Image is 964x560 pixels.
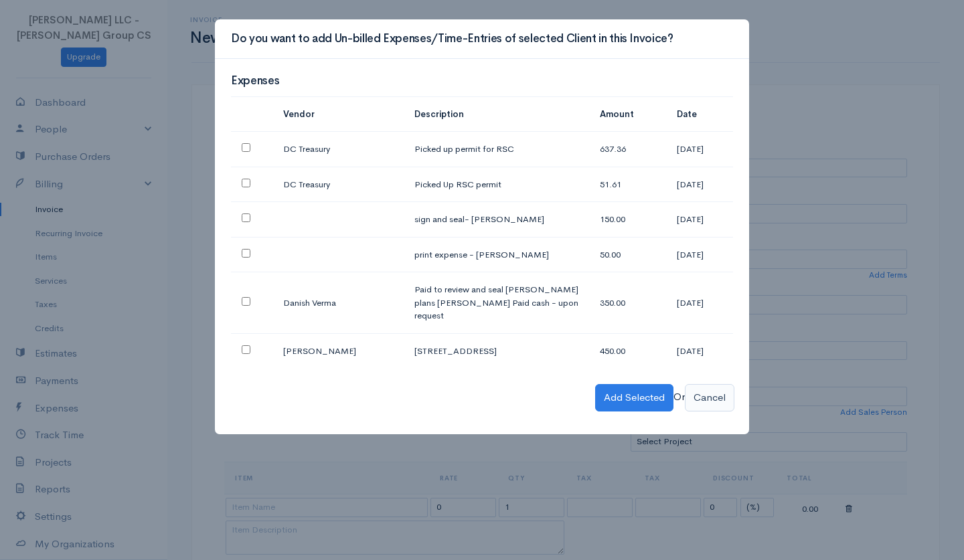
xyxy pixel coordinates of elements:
td: [STREET_ADDRESS] [404,333,589,368]
td: Paid to review and seal [PERSON_NAME] plans [PERSON_NAME] Paid cash - upon request [404,272,589,334]
td: 50.00 [589,237,666,272]
td: [PERSON_NAME] [272,333,403,368]
th: Amount [589,96,666,132]
th: Description [404,96,589,132]
button: Cancel [685,384,734,411]
td: Picked Up RSC permit [404,167,589,202]
td: [DATE] [666,167,733,202]
td: Danish Verma [272,272,403,334]
td: print expense - [PERSON_NAME] [404,237,589,272]
th: Vendor [272,96,403,132]
td: [DATE] [666,272,733,334]
td: Picked up permit for RSC [404,132,589,167]
td: 637.36 [589,132,666,167]
td: DC Treasury [272,167,403,202]
td: [DATE] [666,132,733,167]
td: [DATE] [666,333,733,368]
td: [DATE] [666,202,733,238]
td: [DATE] [666,237,733,272]
h3: Expenses [231,75,733,88]
td: 350.00 [589,272,666,334]
td: 450.00 [589,333,666,368]
td: 150.00 [589,202,666,238]
h3: Do you want to add Un-billed Expenses/Time-Entries of selected Client in this Invoice? [231,30,673,48]
td: DC Treasury [272,132,403,167]
button: Add Selected [595,384,673,411]
div: Or [223,384,741,411]
td: sign and seal- [PERSON_NAME] [404,202,589,238]
th: Date [666,96,733,132]
td: 51.61 [589,167,666,202]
